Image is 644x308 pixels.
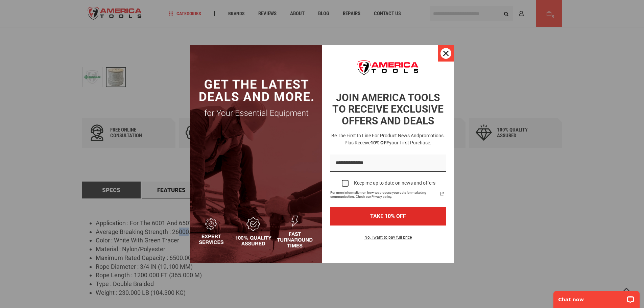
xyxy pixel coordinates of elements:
[438,190,446,198] svg: link icon
[332,92,444,127] strong: JOIN AMERICA TOOLS TO RECEIVE EXCLUSIVE OFFERS AND DEALS
[329,132,447,146] h3: Be the first in line for product news and
[443,51,449,56] svg: close icon
[438,45,454,62] button: Close
[371,140,389,145] strong: 10% OFF
[330,191,438,199] span: For more information on how we process your data for marketing communication. Check our Privacy p...
[330,207,446,226] button: TAKE 10% OFF
[438,190,446,198] a: Read our Privacy Policy
[354,180,435,186] div: Keep me up to date on news and offers
[549,287,644,308] iframe: LiveChat chat widget
[359,234,417,245] button: No, I want to pay full price
[330,155,446,172] input: Email field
